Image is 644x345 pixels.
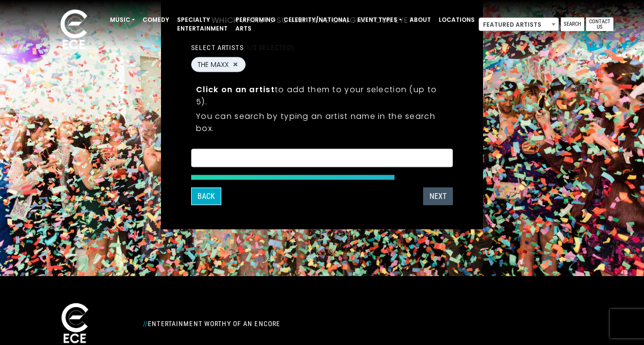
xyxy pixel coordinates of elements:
[561,17,584,31] a: Search
[197,59,229,69] span: THE MAXX
[191,187,221,205] button: Back
[173,12,232,37] a: Specialty Entertainment
[479,18,558,32] span: Featured Artists
[232,12,280,37] a: Performing Arts
[435,12,479,28] a: Locations
[196,83,448,107] p: to add them to your selection (up to 5).
[479,17,559,31] span: Featured Artists
[423,187,453,205] button: Next
[354,12,406,28] a: Event Types
[196,110,448,134] p: You can search by typing an artist name in the search box.
[143,320,148,328] span: //
[197,155,447,164] textarea: Search
[280,12,354,28] a: Celebrity/National
[586,17,613,31] a: Contact Us
[139,12,173,28] a: Comedy
[50,7,98,54] img: ece_new_logo_whitev2-1.png
[137,316,414,331] div: Entertainment Worthy of an Encore
[196,83,275,95] strong: Click on an artist
[406,12,435,28] a: About
[232,60,239,69] button: Remove THE MAXX
[106,12,139,28] a: Music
